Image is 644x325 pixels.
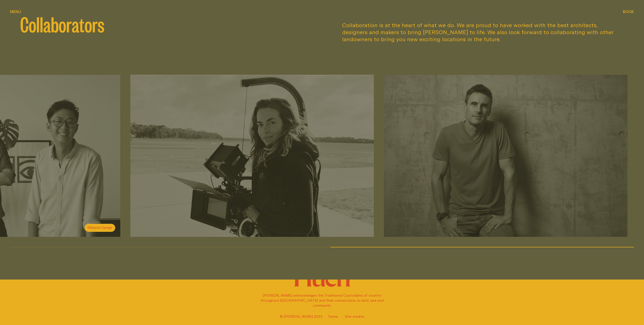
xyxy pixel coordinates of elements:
[345,314,364,319] a: Site credits
[10,9,21,15] button: show menu
[10,10,21,14] span: Menu
[85,224,115,232] span: Website Design
[20,14,302,34] h2: Collaborators
[342,22,624,43] p: Collaboration is at the heart of what we do. We are proud to have worked with the best architects...
[623,10,634,14] span: Book
[258,293,386,308] p: [PERSON_NAME] acknowledges the Traditional Custodians of country throughout [GEOGRAPHIC_DATA] and...
[623,9,634,15] button: show booking tray
[328,314,338,319] a: Terms
[280,314,323,319] span: © [PERSON_NAME] 2025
